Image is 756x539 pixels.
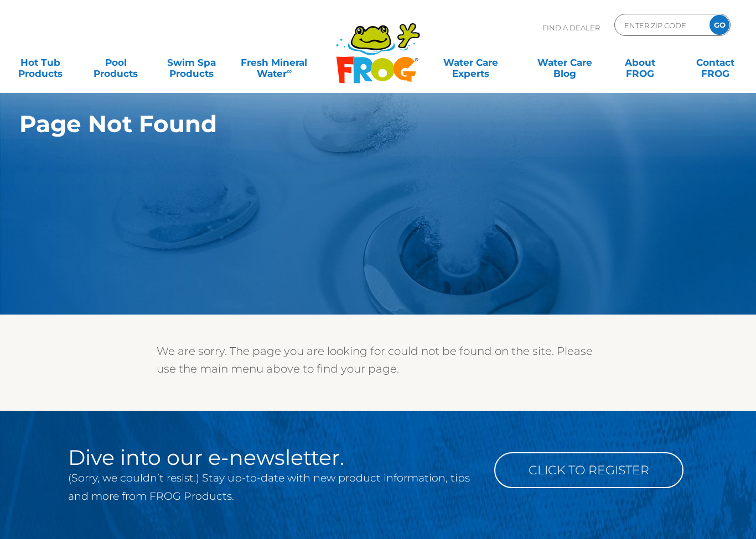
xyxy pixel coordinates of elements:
input: GO [710,15,729,35]
sup: ∞ [287,67,292,75]
a: Water CareBlog [535,51,594,74]
a: Swim SpaProducts [162,51,221,74]
p: Find A Dealer [542,14,600,41]
h2: Dive into our e-newsletter. [68,447,478,469]
a: Click to Register [494,452,683,488]
p: We are sorry. The page you are looking for could not be found on the site. Please use the main me... [157,342,599,378]
a: Fresh MineralWater∞ [237,51,311,74]
a: Water CareExperts [423,51,518,74]
a: Hot TubProducts [11,51,70,74]
p: (Sorry, we couldn’t resist.) Stay up-to-date with new product information, tips and more from FRO... [68,469,478,505]
a: PoolProducts [86,51,145,74]
input: Zip Code Form [623,17,698,33]
h1: Page Not Found [19,111,678,137]
a: AboutFROG [611,51,670,74]
a: ContactFROG [686,51,745,74]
